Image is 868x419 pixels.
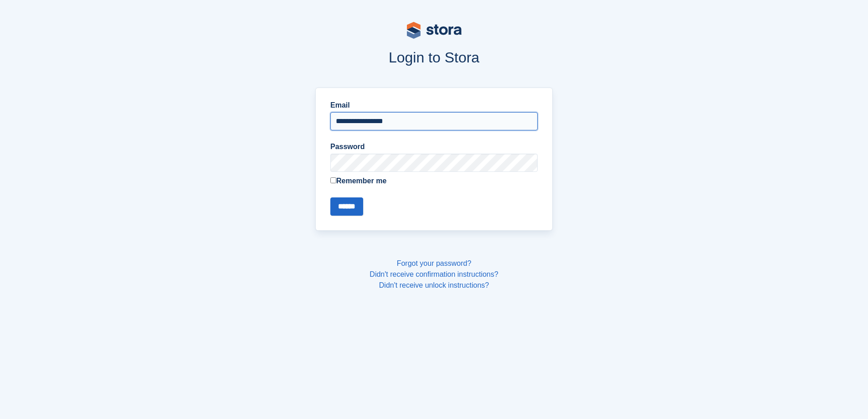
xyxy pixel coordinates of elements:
h1: Login to Stora [142,49,727,66]
label: Password [330,141,538,152]
a: Didn't receive unlock instructions? [379,281,489,289]
input: Remember me [330,177,336,183]
label: Email [330,100,538,111]
a: Didn't receive confirmation instructions? [370,270,498,278]
label: Remember me [330,176,538,186]
a: Forgot your password? [397,259,472,267]
img: stora-logo-53a41332b3708ae10de48c4981b4e9114cc0af31d8433b30ea865607fb682f29.svg [407,22,462,39]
